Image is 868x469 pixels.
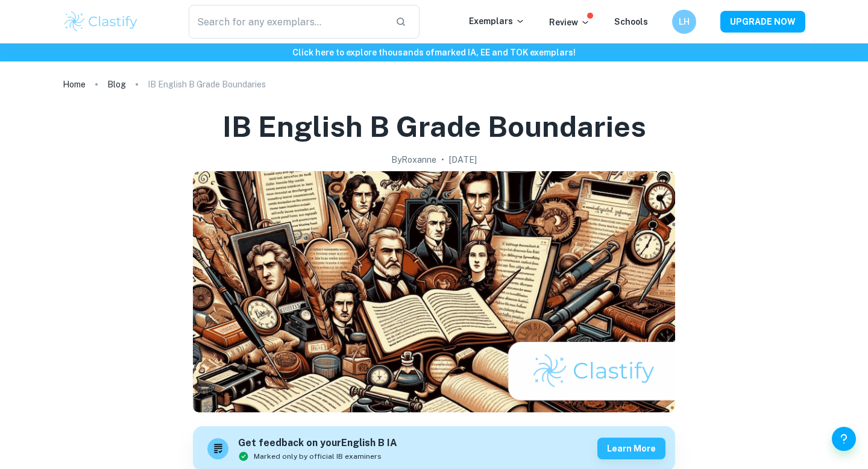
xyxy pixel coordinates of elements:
[449,153,477,166] h2: [DATE]
[678,15,691,28] h6: LH
[469,14,525,28] p: Exemplars
[832,427,856,451] button: Help and Feedback
[672,10,696,34] button: LH
[63,10,139,34] img: Clastify logo
[720,11,805,33] button: UPGRADE NOW
[254,451,382,462] span: Marked only by official IB examiners
[107,76,126,93] a: Blog
[441,153,444,166] p: •
[63,76,86,93] a: Home
[222,107,646,146] h1: IB English B Grade Boundaries
[2,46,866,59] h6: Click here to explore thousands of marked IA, EE and TOK exemplars !
[238,436,397,451] h6: Get feedback on your English B IA
[193,171,675,412] img: IB English B Grade Boundaries cover image
[597,438,665,459] button: Learn more
[148,78,266,91] p: IB English B Grade Boundaries
[189,5,386,39] input: Search for any exemplars...
[614,17,648,27] a: Schools
[391,153,436,166] h2: By Roxanne
[549,16,590,29] p: Review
